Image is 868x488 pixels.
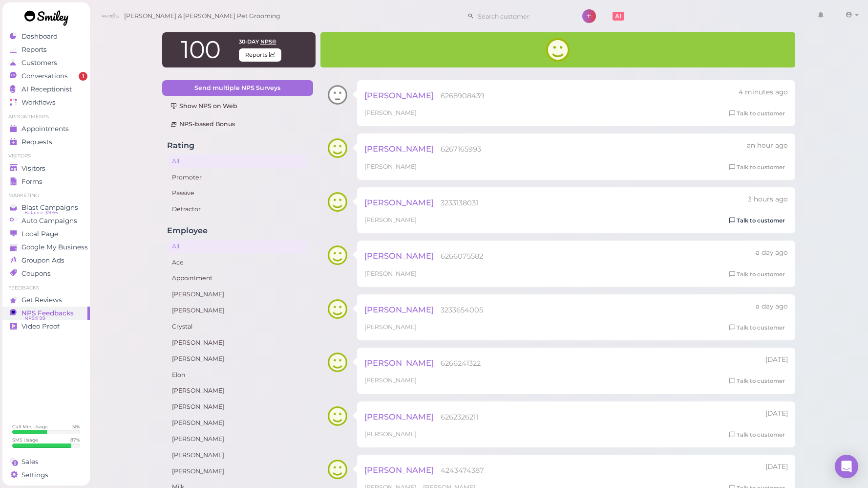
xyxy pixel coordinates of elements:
[2,293,90,307] a: Get Reviews
[21,85,72,93] span: AI Receptionist
[167,202,308,216] a: Detractor
[726,323,788,333] a: Talk to customer
[2,122,90,135] a: Appointments
[2,201,90,214] a: Blast Campaigns Balance: $9.65
[756,248,788,258] div: 08/25 04:33pm
[2,192,90,199] li: Marketing
[21,243,88,251] span: Google My Business
[21,269,51,278] span: Coupons
[364,251,434,261] span: [PERSON_NAME]
[79,72,87,81] span: 1
[167,155,308,168] a: All
[72,423,80,430] div: 51 %
[2,162,90,175] a: Visitors
[364,198,434,207] span: [PERSON_NAME]
[726,162,788,173] a: Talk to customer
[726,430,788,440] a: Talk to customer
[748,195,788,204] div: 08/26 01:41pm
[2,254,90,267] a: Groupon Ads
[2,113,90,120] li: Appointments
[2,96,90,109] a: Workflows
[167,141,308,150] h4: Rating
[167,271,308,285] a: Appointment
[2,30,90,43] a: Dashboard
[170,102,305,111] div: Show NPS on Web
[167,240,308,253] a: All
[167,320,308,333] a: Crystal
[167,171,308,184] a: Promoter
[21,45,47,54] span: Reports
[21,256,64,265] span: Groupon Ads
[726,376,788,386] a: Talk to customer
[364,144,434,154] span: [PERSON_NAME]
[167,400,308,414] a: [PERSON_NAME]
[835,455,858,478] div: Open Intercom Messenger
[756,302,788,311] div: 08/25 03:25pm
[24,209,58,217] span: Balance: $9.65
[2,320,90,333] a: Video Proof
[167,256,308,269] a: Ace
[364,358,434,368] span: [PERSON_NAME]
[2,135,90,149] a: Requests
[167,304,308,317] a: [PERSON_NAME]
[167,352,308,366] a: [PERSON_NAME]
[21,296,62,304] span: Get Reviews
[2,153,90,159] li: Visitors
[167,432,308,446] a: [PERSON_NAME]
[170,120,305,129] div: NPS-based Bonus
[2,267,90,280] a: Coupons
[2,455,90,468] a: Sales
[364,90,434,100] span: [PERSON_NAME]
[124,2,280,30] span: [PERSON_NAME] & [PERSON_NAME] Pet Grooming
[167,186,308,200] a: Passive
[364,430,417,438] span: [PERSON_NAME]
[21,230,58,238] span: Local Page
[24,314,45,322] span: NPS® 99
[364,377,417,384] span: [PERSON_NAME]
[441,252,483,261] span: 6266075582
[726,269,788,280] a: Talk to customer
[364,465,434,475] span: [PERSON_NAME]
[441,145,481,154] span: 6267165993
[474,8,569,24] input: Search customer
[2,56,90,69] a: Customers
[2,175,90,188] a: Forms
[441,306,483,314] span: 3233654005
[441,466,484,475] span: 4243474387
[21,217,77,225] span: Auto Campaigns
[2,69,90,83] a: Conversations 1
[765,462,788,472] div: 08/23 02:09pm
[239,38,259,45] span: 30-day
[21,138,52,146] span: Requests
[2,307,90,320] a: NPS Feedbacks NPS® 99
[441,413,478,421] span: 6262326211
[364,109,417,116] span: [PERSON_NAME]
[441,359,481,368] span: 6266241322
[364,412,434,421] span: [PERSON_NAME]
[21,59,57,67] span: Customers
[2,43,90,56] a: Reports
[2,468,90,482] a: Settings
[181,35,220,65] span: 100
[162,98,313,114] a: Show NPS on Web
[21,164,45,173] span: Visitors
[260,38,276,45] span: NPS®
[239,48,281,62] span: Reports
[364,216,417,223] span: [PERSON_NAME]
[21,322,60,331] span: Video Proof
[2,241,90,254] a: Google My Business
[167,336,308,350] a: [PERSON_NAME]
[739,88,788,97] div: 08/26 04:13pm
[70,437,80,443] div: 87 %
[2,83,90,96] a: AI Receptionist
[162,116,313,132] a: NPS-based Bonus
[364,163,417,170] span: [PERSON_NAME]
[21,177,42,186] span: Forms
[21,32,58,41] span: Dashboard
[364,305,434,314] span: [PERSON_NAME]
[167,416,308,430] a: [PERSON_NAME]
[12,423,48,430] div: Call Min. Usage
[12,437,38,443] div: SMS Usage
[167,368,308,382] a: Elon
[21,72,68,80] span: Conversations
